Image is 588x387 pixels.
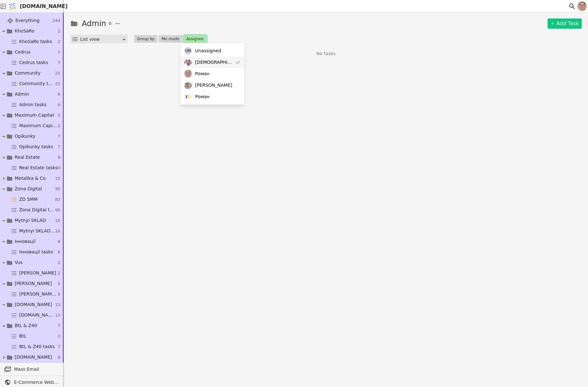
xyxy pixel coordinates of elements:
span: 10 [55,217,60,224]
span: Maximum Capital [15,112,54,119]
span: Everything [15,17,40,24]
span: 10 [55,228,60,234]
span: 2 [58,259,60,266]
span: 7 [58,344,60,350]
span: 25 [55,81,60,87]
span: 2 [58,270,60,276]
span: [DOMAIN_NAME] [15,301,52,308]
span: Community [15,70,41,77]
img: Хр [184,58,192,66]
span: Admin tasks [19,101,47,108]
a: [DOMAIN_NAME] [6,0,64,12]
span: 8 [58,354,60,361]
span: Opikunky tasks [19,143,53,150]
span: Роман [195,93,209,100]
span: 7 [58,49,60,55]
span: [PERSON_NAME] [15,280,52,287]
span: 95 [55,186,60,192]
span: 9 [58,165,60,171]
span: 2 [58,39,60,45]
span: [PERSON_NAME] tasks [19,291,58,297]
span: [DEMOGRAPHIC_DATA] [195,59,233,66]
span: Unassigned [195,47,221,54]
button: Assignee [184,35,207,43]
img: Logo [8,0,17,12]
span: 7 [58,133,60,140]
span: Real Estate tasks [19,164,57,171]
span: Інновації [15,238,35,245]
span: 7 [58,60,60,66]
span: Zona Digital [15,186,42,192]
button: Me mode [159,35,182,43]
span: 13 [55,302,60,308]
span: ZD SMM [19,196,38,203]
span: 15 [55,175,60,182]
span: Community tasks [19,80,55,87]
span: BtL & Z40 [15,322,37,329]
span: Zona Digital tasks [19,207,55,213]
span: Maximum Capital tasks [19,122,58,129]
span: 6 [58,249,60,255]
p: No tasks [316,50,335,57]
a: Mass Email [1,364,62,374]
span: Mass Email [14,366,58,373]
span: Metalika & Co [15,175,46,182]
span: [DOMAIN_NAME] [15,354,52,361]
img: 1560949290925-CROPPED-IMG_0201-2-.jpg [577,2,587,11]
span: [PERSON_NAME] [195,82,232,89]
span: BtL [19,333,26,340]
span: Роман [195,70,209,77]
img: Ро [184,93,192,100]
span: 9 [58,154,60,161]
a: Add Task [547,18,582,29]
span: 95 [55,207,60,213]
span: Cedrus [15,49,30,55]
h1: Admin [82,18,106,29]
span: 6 [58,238,60,245]
span: Cedrus tasks [19,59,48,66]
span: 25 [55,70,60,77]
span: 6 [58,91,60,98]
span: Mytnyi SKLAD tasks [19,228,55,234]
span: KhoSaRo tasks [19,38,52,45]
span: 0 [109,20,111,27]
span: 5 [58,281,60,287]
span: 2 [58,28,60,34]
span: 7 [58,323,60,329]
span: 7 [58,144,60,150]
span: Mytnyi SKLAD [15,217,46,224]
span: [DOMAIN_NAME] [20,3,68,10]
span: Vus [15,259,23,266]
span: 83 [55,196,60,203]
span: Інновації tasks [19,249,53,255]
span: 244 [52,18,60,24]
div: List view [80,35,122,44]
span: Admin [15,91,29,98]
span: E-Commerce Web Development at Zona Digital Agency [14,379,58,386]
span: BtL & Z40 tasks [19,343,55,350]
span: 6 [58,102,60,108]
span: [DOMAIN_NAME] tasks [19,312,55,318]
span: 2 [58,333,60,340]
span: KhoSaRo [15,28,34,34]
img: Ро [184,70,192,77]
span: 5 [58,291,60,297]
span: 13 [55,312,60,318]
img: Ad [184,81,192,89]
span: 2 [58,112,60,119]
span: 2 [58,123,60,129]
span: Un [184,47,192,55]
button: Group by [134,35,157,43]
span: [PERSON_NAME] [19,270,56,276]
span: Opikunky [15,133,35,140]
span: Real Estate [15,154,40,161]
